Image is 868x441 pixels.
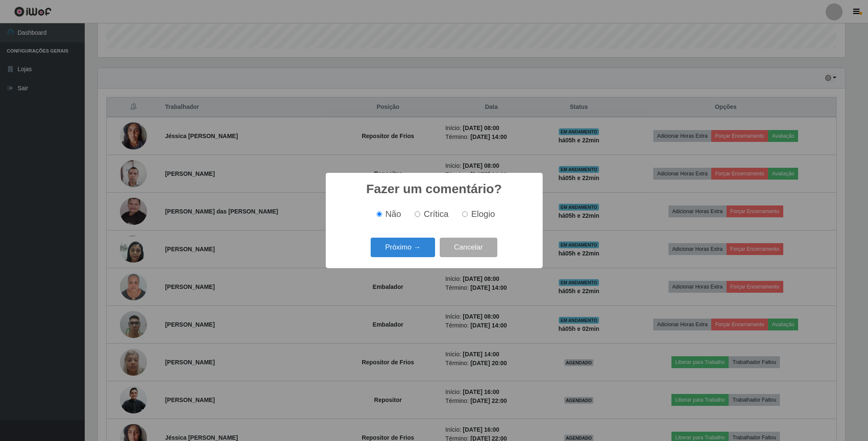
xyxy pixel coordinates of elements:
[440,238,497,258] button: Cancelar
[371,238,435,258] button: Próximo →
[471,209,495,219] span: Elogio
[462,211,468,217] input: Elogio
[415,211,420,217] input: Crítica
[385,209,401,219] span: Não
[366,181,502,197] h2: Fazer um comentário?
[424,209,449,219] span: Crítica
[377,211,382,217] input: Não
